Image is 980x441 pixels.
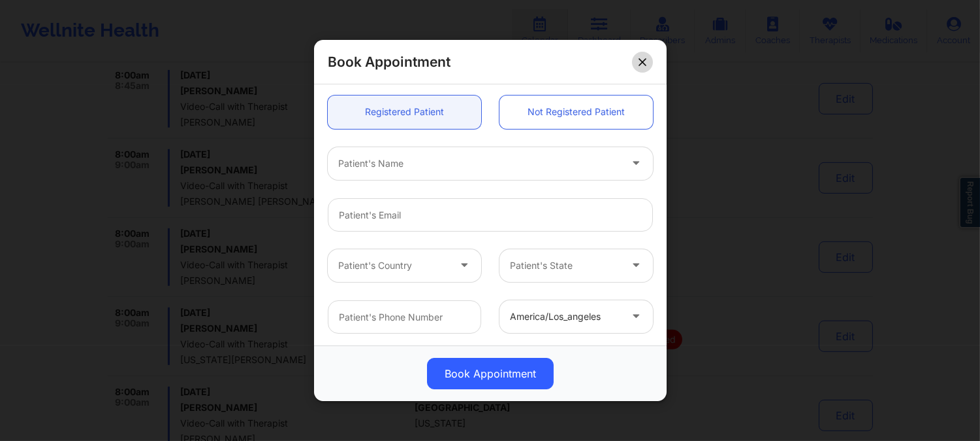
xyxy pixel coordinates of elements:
[328,53,450,71] h2: Book Appointment
[499,96,653,129] a: Not Registered Patient
[427,358,554,389] button: Book Appointment
[328,96,481,129] a: Registered Patient
[328,198,653,232] input: Patient's Email
[328,300,481,334] input: Patient's Phone Number
[510,300,620,333] div: america/los_angeles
